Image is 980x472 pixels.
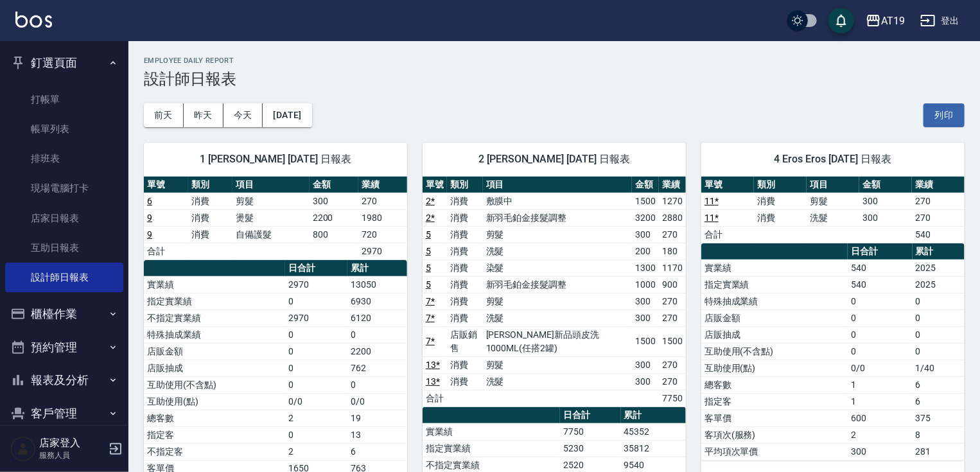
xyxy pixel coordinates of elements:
[310,193,358,209] td: 300
[659,177,686,193] th: 業績
[232,193,310,209] td: 剪髮
[483,326,633,356] td: [PERSON_NAME]新品頭皮洗1000ML(任搭2罐)
[426,229,431,240] a: 5
[347,343,407,360] td: 2200
[144,343,285,360] td: 店販金額
[659,193,686,209] td: 1270
[861,8,910,34] button: AT19
[659,373,686,390] td: 270
[285,310,347,326] td: 2970
[848,443,913,460] td: 300
[426,246,431,256] a: 5
[347,310,407,326] td: 6120
[659,390,686,406] td: 7750
[285,260,347,277] th: 日合計
[285,393,347,410] td: 0/0
[447,243,483,259] td: 消費
[913,310,965,326] td: 0
[483,259,633,276] td: 染髮
[5,144,123,173] a: 排班表
[39,450,105,461] p: 服務人員
[659,209,686,226] td: 2880
[347,376,407,393] td: 0
[347,360,407,376] td: 762
[913,326,965,343] td: 0
[223,103,263,127] button: 今天
[5,331,123,364] button: 預約管理
[144,70,965,88] h3: 設計師日報表
[632,209,659,226] td: 3200
[701,426,848,443] td: 客項次(服務)
[754,177,807,193] th: 類別
[426,263,431,273] a: 5
[659,276,686,293] td: 900
[144,276,285,293] td: 實業績
[358,193,407,209] td: 270
[5,397,123,430] button: 客戶管理
[913,426,965,443] td: 8
[659,243,686,259] td: 180
[188,209,232,226] td: 消費
[881,13,905,29] div: AT19
[659,226,686,243] td: 270
[5,85,123,114] a: 打帳單
[347,260,407,277] th: 累計
[632,259,659,276] td: 1300
[483,177,633,193] th: 項目
[659,293,686,310] td: 270
[701,410,848,426] td: 客單價
[632,193,659,209] td: 1500
[915,9,965,33] button: 登出
[483,293,633,310] td: 剪髮
[701,243,965,460] table: a dense table
[632,326,659,356] td: 1500
[10,436,36,462] img: Person
[483,373,633,390] td: 洗髮
[701,177,965,243] table: a dense table
[144,376,285,393] td: 互助使用(不含點)
[5,204,123,233] a: 店家日報表
[347,426,407,443] td: 13
[848,243,913,260] th: 日合計
[848,393,913,410] td: 1
[358,177,407,193] th: 業績
[15,12,52,28] img: Logo
[483,310,633,326] td: 洗髮
[701,226,754,243] td: 合計
[828,8,854,33] button: save
[912,193,965,209] td: 270
[659,356,686,373] td: 270
[423,177,686,407] table: a dense table
[426,279,431,290] a: 5
[447,293,483,310] td: 消費
[859,193,912,209] td: 300
[5,297,123,331] button: 櫃檯作業
[807,209,859,226] td: 洗髮
[912,226,965,243] td: 540
[447,193,483,209] td: 消費
[144,310,285,326] td: 不指定實業績
[447,356,483,373] td: 消費
[913,243,965,260] th: 累計
[147,196,152,206] a: 6
[632,356,659,373] td: 300
[447,177,483,193] th: 類別
[621,440,686,457] td: 35812
[912,177,965,193] th: 業績
[347,276,407,293] td: 13050
[285,410,347,426] td: 2
[447,276,483,293] td: 消費
[285,360,347,376] td: 0
[5,46,123,80] button: 釘選頁面
[447,326,483,356] td: 店販銷售
[659,310,686,326] td: 270
[632,177,659,193] th: 金額
[347,293,407,310] td: 6930
[285,443,347,460] td: 2
[447,259,483,276] td: 消費
[913,343,965,360] td: 0
[285,343,347,360] td: 0
[848,293,913,310] td: 0
[913,293,965,310] td: 0
[347,443,407,460] td: 6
